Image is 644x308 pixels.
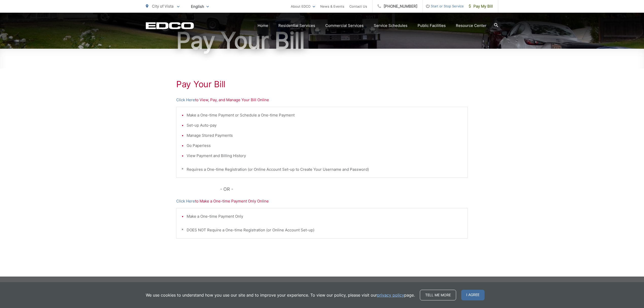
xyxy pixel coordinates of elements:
a: Tell me more [420,290,456,300]
a: Commercial Services [325,23,364,29]
a: Public Facilities [418,23,446,29]
a: Contact Us [349,3,367,9]
a: Service Schedules [374,23,407,29]
li: Make a One-time Payment or Schedule a One-time Payment [187,112,462,118]
li: Make a One-time Payment Only [187,213,462,219]
a: News & Events [320,3,344,9]
p: * Requires a One-time Registration (or Online Account Set-up to Create Your Username and Password) [182,166,462,173]
li: Manage Stored Payments [187,132,462,139]
p: We use cookies to understand how you use our site and to improve your experience. To view our pol... [146,292,415,298]
a: Click Here [176,198,195,204]
span: English [187,2,213,11]
a: privacy policy [377,292,404,298]
p: to Make a One-time Payment Only Online [176,198,468,204]
h1: Pay Your Bill [146,28,498,53]
li: Go Paperless [187,143,462,149]
span: Pay My Bill [469,3,493,9]
a: Residential Services [278,23,315,29]
a: Home [258,23,268,29]
a: Resource Center [456,23,487,29]
span: I agree [461,290,485,300]
a: EDCD logo. Return to the homepage. [146,22,194,29]
p: - OR - [220,185,468,193]
p: * DOES NOT Require a One-time Registration (or Online Account Set-up) [182,227,462,233]
a: Click Here [176,97,195,103]
li: View Payment and Billing History [187,153,462,159]
span: City of Vista [152,4,173,9]
li: Set-up Auto-pay [187,122,462,128]
h1: Pay Your Bill [176,79,468,89]
p: to View, Pay, and Manage Your Bill Online [176,97,468,103]
a: About EDCO [291,3,315,9]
